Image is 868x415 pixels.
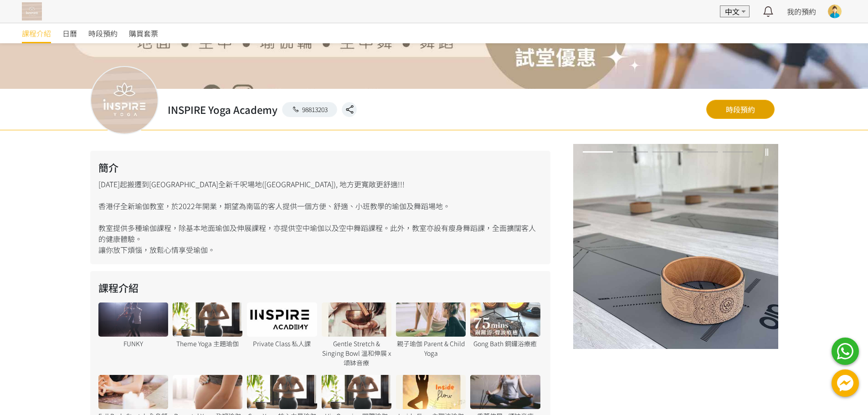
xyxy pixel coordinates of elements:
div: Private Class 私人課 [247,339,317,348]
div: FUNKY [98,339,168,348]
span: 時段預約 [88,28,118,39]
a: 日曆 [62,23,77,43]
a: 購買套票 [129,23,158,43]
img: T57dtJh47iSJKDtQ57dN6xVUMYY2M0XQuGF02OI4.png [22,2,42,20]
div: Gentle Stretch & Singing Bowl 溫和伸展 x 頌缽音療 [322,339,391,368]
div: Gong Bath 銅鑼浴療癒 [470,339,540,348]
a: 課程介紹 [22,23,51,43]
h2: 課程介紹 [98,280,542,295]
span: 日曆 [62,28,77,39]
a: 我的預約 [787,6,816,17]
span: 購買套票 [129,28,158,39]
a: 98813203 [282,102,338,117]
img: IKfuB26f1k0twPPkiP16vAVPaM4JRH0HyYcSfis2.jpg [573,144,778,349]
a: 時段預約 [88,23,118,43]
h2: 簡介 [98,160,542,175]
div: [DATE]起搬遷到[GEOGRAPHIC_DATA]全新千呎場地([GEOGRAPHIC_DATA]), 地方更寬敞更舒適!!! 香港仔全新瑜伽教室，於2022年開業，期望為南區的客人提供一個... [90,151,550,264]
div: Theme Yoga 主題瑜伽 [173,339,242,348]
h2: INSPIRE Yoga Academy [168,102,277,117]
a: 時段預約 [706,100,775,119]
div: 親子瑜伽 Parent & Child Yoga [396,339,466,358]
span: 課程介紹 [22,28,51,39]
